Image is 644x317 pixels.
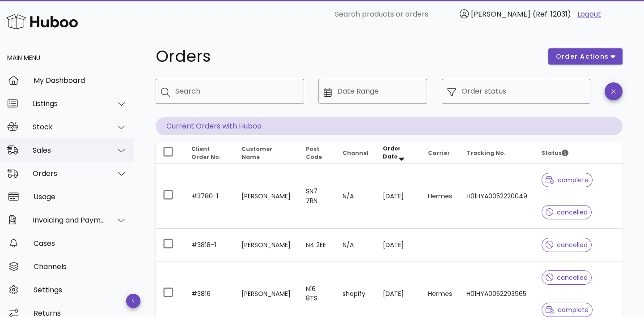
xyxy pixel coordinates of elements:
[184,164,234,229] td: #3780-1
[184,142,234,164] th: Client Order No.
[241,145,272,161] span: Customer Name
[34,262,127,271] div: Channels
[234,229,298,261] td: [PERSON_NAME]
[533,9,571,19] span: (Ref: 12031)
[34,76,127,85] div: My Dashboard
[471,9,530,19] span: [PERSON_NAME]
[546,209,588,215] span: cancelled
[421,142,459,164] th: Carrier
[34,239,127,248] div: Cases
[335,164,376,229] td: N/A
[546,177,589,183] span: complete
[156,117,623,135] p: Current Orders with Huboo
[299,229,336,261] td: N4 2EE
[542,149,568,157] span: Status
[577,9,601,20] a: Logout
[33,99,106,108] div: Listings
[335,142,376,164] th: Channel
[376,164,420,229] td: [DATE]
[33,169,106,178] div: Orders
[548,48,623,64] button: order actions
[335,229,376,261] td: N/A
[33,146,106,154] div: Sales
[184,229,234,261] td: #3818-1
[421,164,459,229] td: Hermes
[459,142,534,164] th: Tracking No.
[156,48,538,64] h1: Orders
[376,229,420,261] td: [DATE]
[555,52,609,61] span: order actions
[34,286,127,294] div: Settings
[299,142,336,164] th: Post Code
[546,307,589,313] span: complete
[33,216,106,224] div: Invoicing and Payments
[534,142,623,164] th: Status
[343,149,369,157] span: Channel
[33,123,106,131] div: Stock
[191,145,221,161] span: Client Order No.
[546,242,588,248] span: cancelled
[234,164,298,229] td: [PERSON_NAME]
[299,164,336,229] td: SN7 7RN
[428,149,450,157] span: Carrier
[234,142,298,164] th: Customer Name
[383,145,401,160] span: Order Date
[34,193,127,201] div: Usage
[459,164,534,229] td: H01HYA0052220049
[306,145,322,161] span: Post Code
[376,142,420,164] th: Order Date: Sorted descending. Activate to remove sorting.
[466,149,506,157] span: Tracking No.
[6,12,78,31] img: Huboo Logo
[546,274,588,281] span: cancelled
